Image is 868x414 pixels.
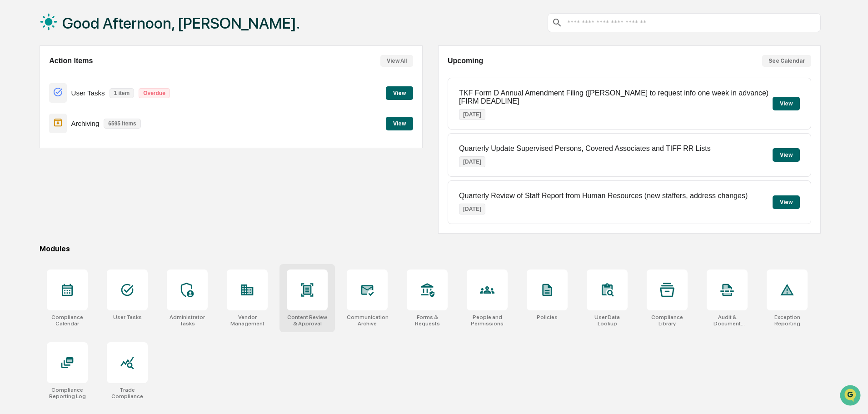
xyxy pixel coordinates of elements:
div: Compliance Reporting Log [47,387,88,399]
button: View All [380,55,413,67]
h2: Upcoming [448,57,483,65]
button: View [773,195,800,209]
a: 🔎Data Lookup [5,128,61,145]
div: Forms & Requests [407,314,448,327]
p: 1 item [110,88,135,98]
div: 🖐️ [9,115,16,123]
div: Vendor Management [227,314,268,327]
p: Overdue [139,88,170,98]
div: Start new chat [31,70,149,79]
p: Quarterly Review of Staff Report from Human Resources (new staffers, address changes) [459,192,748,200]
div: Compliance Calendar [47,314,88,327]
div: 🔎 [9,133,16,140]
button: Start new chat [155,72,165,83]
h1: Good Afternoon, [PERSON_NAME]. [62,14,300,32]
a: Powered byPylon [64,154,110,161]
div: Exception Reporting [767,314,808,327]
span: Data Lookup [18,132,57,141]
div: Modules [40,244,821,253]
div: Policies [537,314,558,320]
a: View [386,119,413,127]
div: Compliance Library [647,314,688,327]
span: Pylon [90,154,110,161]
p: How can we help? [9,19,165,34]
div: Communications Archive [347,314,388,327]
p: TKF Form D Annual Amendment Filing ([PERSON_NAME] to request info one week in advance) [FIRM DEAD... [459,89,773,105]
span: Preclearance [18,115,59,124]
p: [DATE] [459,204,485,214]
p: User Tasks [71,89,105,97]
p: [DATE] [459,109,485,120]
button: View [386,86,413,100]
a: 🗄️Attestations [62,111,116,127]
a: View [386,88,413,97]
button: View [386,117,413,130]
p: [DATE] [459,156,485,167]
div: 🗄️ [66,115,73,123]
a: 🖐️Preclearance [5,111,62,127]
button: See Calendar [762,55,811,67]
div: Trade Compliance [107,387,148,399]
p: Archiving [71,120,100,127]
div: User Data Lookup [587,314,628,327]
iframe: Open customer support [839,384,863,409]
div: Content Review & Approval [287,314,328,327]
div: Audit & Document Logs [707,314,748,327]
button: View [773,97,800,110]
p: Quarterly Update Supervised Persons, Covered Associates and TIFF RR Lists [459,145,711,153]
div: User Tasks [113,314,142,320]
div: We're available if you need us! [31,79,115,86]
div: Administrator Tasks [167,314,208,327]
div: People and Permissions [467,314,508,327]
button: View [773,148,800,162]
h2: Action Items [49,57,93,65]
p: 6595 items [104,119,140,129]
span: Attestations [75,115,113,124]
img: 1746055101610-c473b297-6a78-478c-a979-82029cc54cd1 [9,70,25,86]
